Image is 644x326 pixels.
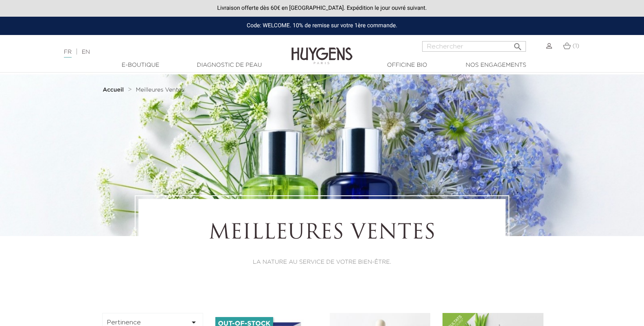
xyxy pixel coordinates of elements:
a: Diagnostic de peau [188,61,270,70]
a: Meilleures Ventes [136,87,184,93]
a: E-Boutique [100,61,181,70]
input: Rechercher [422,41,526,52]
span: Meilleures Ventes [136,87,184,93]
a: EN [82,49,90,55]
p: LA NATURE AU SERVICE DE VOTRE BIEN-ÊTRE. [161,258,483,267]
button:  [510,39,525,50]
a: Nos engagements [455,61,537,70]
a: Officine Bio [366,61,448,70]
span: (1) [572,43,579,49]
h1: Meilleures Ventes [161,221,483,246]
i:  [513,39,523,49]
strong: Accueil [103,87,124,93]
a: FR [64,49,72,58]
a: (1) [563,43,580,49]
img: Huygens [291,34,353,66]
a: Accueil [103,87,125,93]
div: | [60,47,262,57]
